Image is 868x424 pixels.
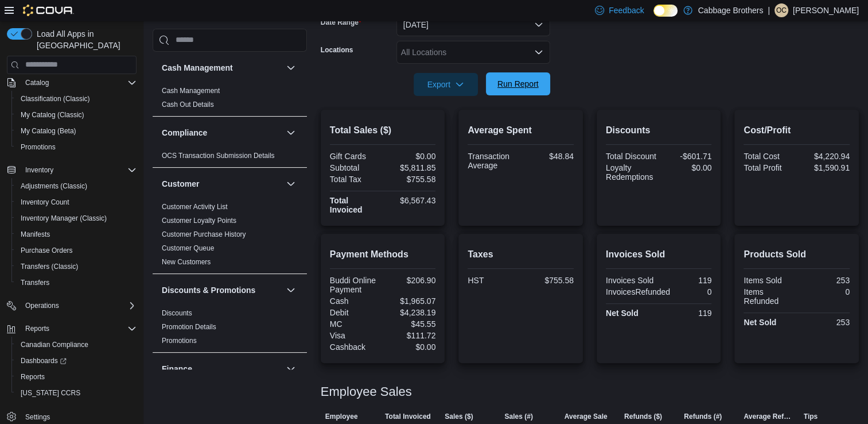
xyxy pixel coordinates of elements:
span: Promotions [162,336,197,345]
span: Purchase Orders [16,244,137,257]
div: Discounts & Promotions [153,306,307,352]
label: Date Range [321,18,361,27]
span: New Customers [162,257,211,267]
button: Reports [21,322,54,336]
span: Adjustments (Classic) [16,179,137,193]
img: Cova [23,5,74,16]
button: Cash Management [284,61,298,75]
div: 0 [675,287,711,296]
span: My Catalog (Classic) [21,110,84,120]
div: Total Cost [744,152,794,161]
a: Settings [21,410,55,424]
a: Promotion Details [162,323,216,331]
span: Catalog [25,78,49,87]
a: My Catalog (Classic) [16,108,89,122]
button: Customer [162,178,282,190]
span: Cash Management [162,86,220,95]
button: Transfers (Classic) [11,259,141,275]
a: New Customers [162,258,211,266]
a: My Catalog (Beta) [16,124,81,138]
button: Inventory Count [11,194,141,210]
div: $6,567.43 [385,196,435,205]
div: 253 [799,318,850,327]
div: Compliance [153,149,307,167]
button: Transfers [11,275,141,291]
span: Classification (Classic) [21,94,90,103]
input: Dark Mode [653,5,678,17]
span: Customer Activity List [162,202,228,211]
span: Inventory Manager (Classic) [16,211,137,225]
div: Cash [330,296,380,306]
button: Promotions [11,139,141,155]
a: Promotions [162,337,197,345]
button: Operations [21,299,64,313]
span: Run Report [497,78,539,90]
div: $1,590.91 [799,163,850,172]
label: Locations [321,45,353,55]
span: Inventory Count [16,195,137,209]
span: Promotions [16,140,137,154]
div: $111.72 [385,331,435,340]
span: Employee [325,412,358,421]
h2: Products Sold [744,248,850,261]
span: Canadian Compliance [21,340,88,349]
div: Gift Cards [330,152,380,161]
span: Discounts [162,309,192,318]
div: Customer [153,200,307,273]
button: Inventory Manager (Classic) [11,210,141,226]
button: Inventory [21,163,58,177]
span: Refunds (#) [684,412,722,421]
button: Customer [284,177,298,191]
a: Canadian Compliance [16,338,93,352]
div: $206.90 [385,276,435,285]
div: Debit [330,308,380,317]
span: Total Invoiced [385,412,431,421]
button: Reports [2,321,141,337]
a: Dashboards [16,354,71,368]
div: Invoices Sold [606,276,656,285]
span: Manifests [21,230,50,239]
div: Total Profit [744,163,794,172]
span: Reports [21,372,45,381]
button: Open list of options [534,48,543,57]
button: Finance [162,363,282,375]
div: Items Sold [744,276,794,285]
span: Canadian Compliance [16,338,137,352]
div: Visa [330,331,380,340]
span: Average Refund [744,412,794,421]
div: InvoicesRefunded [606,287,670,296]
h3: Finance [162,363,192,375]
span: Classification (Classic) [16,92,137,106]
div: 0 [799,287,850,296]
span: Load All Apps in [GEOGRAPHIC_DATA] [32,28,137,51]
span: Operations [21,299,137,313]
a: Purchase Orders [16,244,77,257]
a: [US_STATE] CCRS [16,386,85,400]
h3: Discounts & Promotions [162,284,255,296]
h2: Total Sales ($) [330,124,436,137]
span: Dashboards [16,354,137,368]
button: Cash Management [162,62,282,74]
strong: Total Invoiced [330,196,363,214]
div: Cashback [330,342,380,352]
a: Manifests [16,228,55,241]
a: Transfers [16,276,54,290]
div: Cash Management [153,84,307,116]
span: Transfers [21,278,49,287]
p: | [768,3,770,17]
span: Export [421,73,471,96]
div: $5,811.85 [385,163,435,172]
span: Transfers (Classic) [16,260,137,273]
div: Total Discount [606,152,656,161]
span: Inventory Manager (Classic) [21,214,107,223]
h2: Average Spent [468,124,574,137]
p: Cabbage Brothers [698,3,764,17]
span: Reports [21,322,137,336]
div: $755.58 [385,175,435,184]
span: Customer Purchase History [162,230,246,239]
button: Purchase Orders [11,242,141,259]
button: Operations [2,298,141,314]
a: Dashboards [11,353,141,369]
button: Compliance [162,127,282,138]
span: Cash Out Details [162,100,214,109]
